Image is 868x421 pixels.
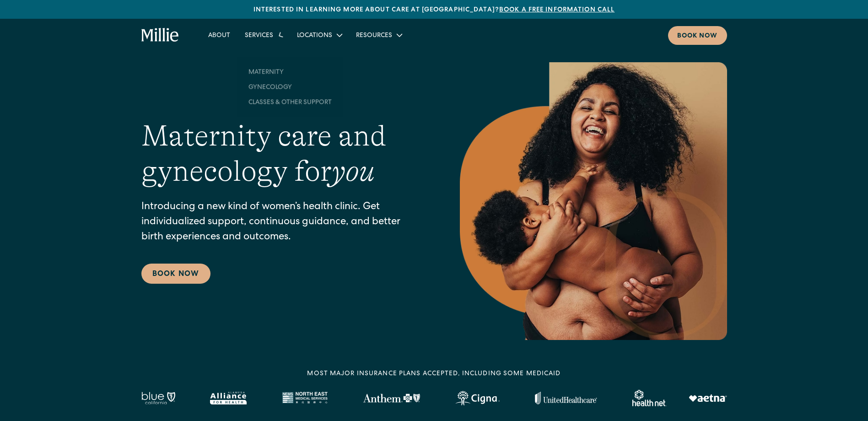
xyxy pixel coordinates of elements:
[332,155,375,188] em: you
[455,391,500,405] img: Cigna logo
[141,264,210,284] a: Book Now
[241,79,339,94] a: Gynecology
[499,7,615,13] a: Book a free information call
[237,27,290,43] div: Services
[245,31,273,41] div: Services
[290,27,349,43] div: Locations
[201,27,237,43] a: About
[297,31,332,41] div: Locations
[363,394,420,403] img: Anthem Logo
[689,394,727,402] img: Aetna logo
[141,28,179,43] a: home
[632,390,667,406] img: Healthnet logo
[241,64,339,79] a: Maternity
[241,94,339,109] a: Classes & Other Support
[460,62,727,340] img: Smiling mother with her baby in arms, celebrating body positivity and the nurturing bond of postp...
[535,392,597,405] img: United Healthcare logo
[307,369,561,379] div: MOST MAJOR INSURANCE PLANS ACCEPTED, INCLUDING some MEDICAID
[668,26,727,45] a: Book now
[282,392,328,405] img: North East Medical Services logo
[141,392,175,405] img: Blue California logo
[356,31,392,41] div: Resources
[141,200,423,245] p: Introducing a new kind of women’s health clinic. Get individualized support, continuous guidance,...
[677,32,718,41] div: Book now
[237,57,343,117] nav: Services
[141,119,423,189] h1: Maternity care and gynecology for
[210,392,246,405] img: Alameda Alliance logo
[349,27,409,43] div: Resources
